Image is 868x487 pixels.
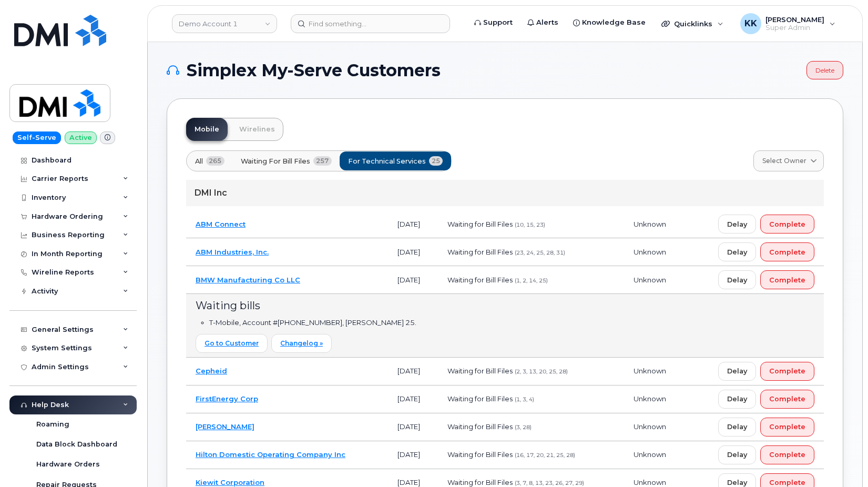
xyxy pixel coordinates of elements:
span: (3, 28) [515,424,532,431]
td: [DATE] [388,358,438,385]
span: (16, 17, 20, 21, 25, 28) [515,452,575,459]
button: Delay [718,242,756,261]
span: All [195,156,203,166]
a: Hilton Domestic Operating Company Inc [196,450,345,459]
span: Waiting for Bill Files [447,220,513,228]
a: Kiewit Corporation [196,478,264,486]
a: Wirelines [231,118,283,141]
li: T-Mobile, Account #[PHONE_NUMBER], [PERSON_NAME] 25. [209,318,814,328]
span: Waiting for Bill Files [447,394,513,403]
span: Unknown [634,276,666,284]
span: Complete [769,219,805,229]
button: Delay [718,362,756,381]
a: [PERSON_NAME] [196,422,254,431]
span: (10, 15, 23) [515,221,545,228]
a: Changelog » [271,334,332,352]
span: Waiting for Bill Files [447,450,513,459]
span: Waiting for Bill Files [447,422,513,431]
span: Waiting for Bill Files [447,248,513,256]
td: [DATE] [388,238,438,266]
button: Delay [718,270,756,289]
div: Waiting bills [196,298,814,313]
a: Mobile [186,118,228,141]
td: [DATE] [388,266,438,294]
a: ABM Industries, Inc. [196,248,269,256]
span: Complete [769,450,805,460]
button: Delay [718,445,756,464]
span: (3, 7, 8, 13, 23, 26, 27, 29) [515,480,584,486]
span: Complete [769,422,805,432]
a: Select Owner [753,150,824,171]
span: Select Owner [762,156,806,166]
td: [DATE] [388,210,438,238]
button: Delay [718,215,756,234]
span: 265 [206,156,224,166]
span: Complete [769,247,805,257]
span: Waiting for Bill Files [241,156,310,166]
span: (2, 3, 13, 20, 25, 28) [515,368,568,375]
span: Unknown [634,450,666,459]
span: Unknown [634,394,666,403]
span: Delay [727,366,747,376]
span: Simplex My-Serve Customers [187,63,441,78]
span: Complete [769,394,805,404]
span: Complete [769,275,805,285]
button: Complete [760,390,814,409]
span: Delay [727,394,747,404]
span: Unknown [634,422,666,431]
button: Complete [760,362,814,381]
td: [DATE] [388,413,438,441]
a: ABM Connect [196,220,246,228]
button: Complete [760,445,814,464]
span: Delay [727,275,747,285]
a: Delete [806,61,843,79]
span: Waiting for Bill Files [447,367,513,375]
button: Delay [718,390,756,409]
a: Cepheid [196,367,227,375]
span: Delay [727,422,747,432]
a: BMW Manufacturing Co LLC [196,276,300,284]
span: Delay [727,247,747,257]
a: Go to Customer [196,334,268,352]
span: Unknown [634,248,666,256]
span: (23, 24, 25, 28, 31) [515,249,565,256]
span: Complete [769,366,805,376]
span: Unknown [634,220,666,228]
span: (1, 3, 4) [515,396,534,403]
td: [DATE] [388,441,438,469]
span: Waiting for Bill Files [447,478,513,486]
a: FirstEnergy Corp [196,394,258,403]
span: (1, 2, 14, 25) [515,277,548,284]
span: Unknown [634,367,666,375]
span: Unknown [634,478,666,486]
button: Delay [718,418,756,437]
button: Complete [760,215,814,234]
span: Waiting for Bill Files [447,276,513,284]
button: Complete [760,418,814,437]
div: DMI Inc [186,180,824,206]
span: 257 [313,156,332,166]
span: Delay [727,450,747,460]
button: Complete [760,270,814,289]
span: Delay [727,219,747,229]
td: [DATE] [388,385,438,413]
button: Complete [760,242,814,261]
